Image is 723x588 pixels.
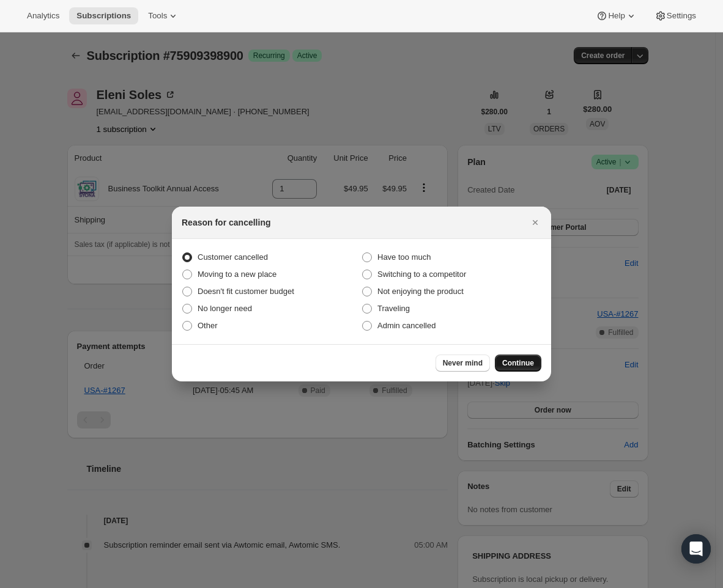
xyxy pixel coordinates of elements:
[20,7,67,24] button: Analytics
[377,252,431,262] span: Have too much
[443,358,483,368] span: Never mind
[198,270,276,279] span: Moving to a new place
[141,7,187,24] button: Tools
[681,534,711,564] div: Open Intercom Messenger
[182,216,270,229] h2: Reason for cancelling
[377,270,466,279] span: Switching to a competitor
[198,321,218,330] span: Other
[495,355,541,372] button: Continue
[647,7,703,24] button: Settings
[377,304,410,313] span: Traveling
[436,355,490,372] button: Never mind
[76,11,131,21] span: Subscriptions
[198,287,294,296] span: Doesn't fit customer budget
[667,11,696,21] span: Settings
[148,11,167,21] span: Tools
[608,11,625,21] span: Help
[69,7,138,24] button: Subscriptions
[527,214,544,231] button: Close
[198,252,268,262] span: Customer cancelled
[198,304,252,313] span: No longer need
[377,321,436,330] span: Admin cancelled
[502,358,534,368] span: Continue
[588,7,644,24] button: Help
[377,287,464,296] span: Not enjoying the product
[27,11,59,21] span: Analytics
